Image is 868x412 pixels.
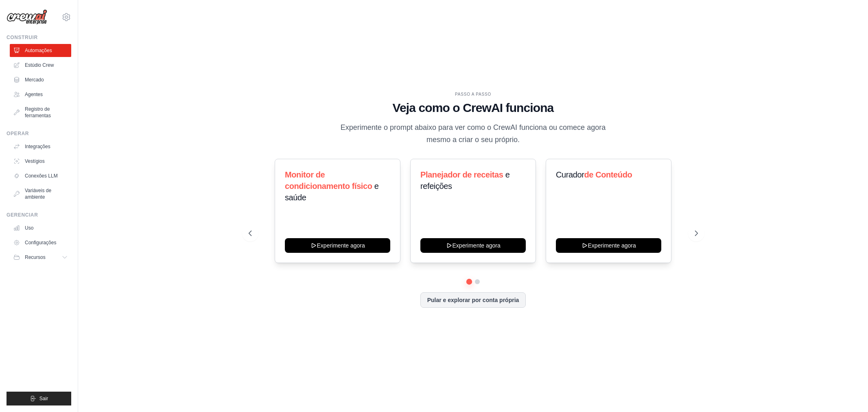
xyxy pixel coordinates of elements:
[420,238,526,253] button: Experimente agora
[10,88,71,101] a: Agentes
[588,242,636,249] font: Experimente agora
[25,62,54,68] font: Estúdio Crew
[10,236,71,249] a: Configurações
[25,77,44,83] font: Mercado
[427,297,519,303] font: Pular e explorar por conta própria
[420,170,503,179] font: Planejador de receitas
[25,144,50,149] font: Integrações
[420,292,526,308] button: Pular e explorar por conta própria
[285,182,378,202] font: e saúde
[452,242,500,249] font: Experimente agora
[25,254,46,260] font: Recursos
[7,392,71,405] button: Sair
[25,225,33,231] font: Uso
[7,35,38,40] font: Construir
[10,251,71,264] button: Recursos
[7,212,38,218] font: Gerenciar
[584,170,632,179] font: de Conteúdo
[25,106,51,118] font: Registro de ferramentas
[7,9,47,25] img: Logotipo
[10,184,71,204] a: Variáveis ​​de ambiente
[7,131,29,136] font: Operar
[10,59,71,72] a: Estúdio Crew
[455,92,491,96] font: PASSO A PASSO
[25,158,45,164] font: Vestígios
[10,44,71,57] a: Automações
[25,92,43,97] font: Agentes
[393,101,554,114] font: Veja como o CrewAI funciona
[317,242,365,249] font: Experimente agora
[556,238,661,253] button: Experimente agora
[285,238,390,253] button: Experimente agora
[25,188,51,200] font: Variáveis ​​de ambiente
[10,140,71,153] a: Integrações
[25,240,56,245] font: Configurações
[10,73,71,86] a: Mercado
[39,396,48,401] font: Sair
[25,173,58,179] font: Conexões LLM
[556,170,584,179] font: Curador
[341,123,606,143] font: Experimente o prompt abaixo para ver como o CrewAI funciona ou comece agora mesmo a criar o seu p...
[10,221,71,234] a: Uso
[420,170,509,191] font: e refeições
[10,155,71,168] a: Vestígios
[10,103,71,122] a: Registro de ferramentas
[25,48,52,53] font: Automações
[285,170,372,191] font: Monitor de condicionamento físico
[10,169,71,182] a: Conexões LLM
